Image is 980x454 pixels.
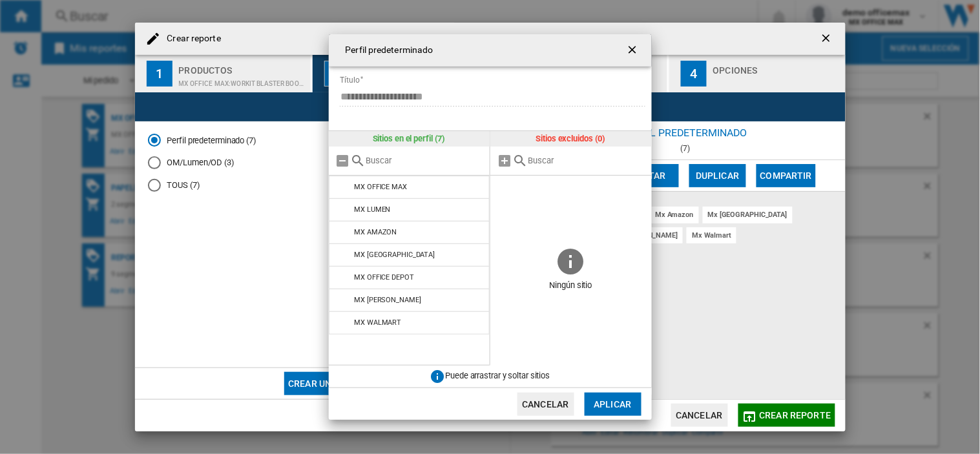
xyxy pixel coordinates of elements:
[354,318,401,327] div: MX WALMART
[446,371,550,381] span: Puede arrastrar y soltar sitios
[354,205,390,214] div: MX LUMEN
[490,131,652,147] div: Sitios excluidos (0)
[585,393,641,416] button: Aplicar
[621,37,647,63] button: getI18NText('BUTTONS.CLOSE_DIALOG')
[490,276,652,296] span: Ningún sitio
[497,153,512,169] md-icon: Añadir todos
[329,131,490,147] div: Sitios en el perfil (7)
[626,43,641,59] ng-md-icon: getI18NText('BUTTONS.CLOSE_DIALOG')
[354,251,435,259] div: MX [GEOGRAPHIC_DATA]
[366,156,484,165] input: Buscar
[354,296,421,304] div: MX [PERSON_NAME]
[354,273,414,282] div: MX OFFICE DEPOT
[528,156,645,165] input: Buscar
[335,153,351,169] md-icon: Quitar todo
[517,393,574,416] button: Cancelar
[354,228,397,236] div: MX AMAZON
[339,44,433,57] h4: Perfil predeterminado
[354,183,407,191] div: MX OFFICE MAX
